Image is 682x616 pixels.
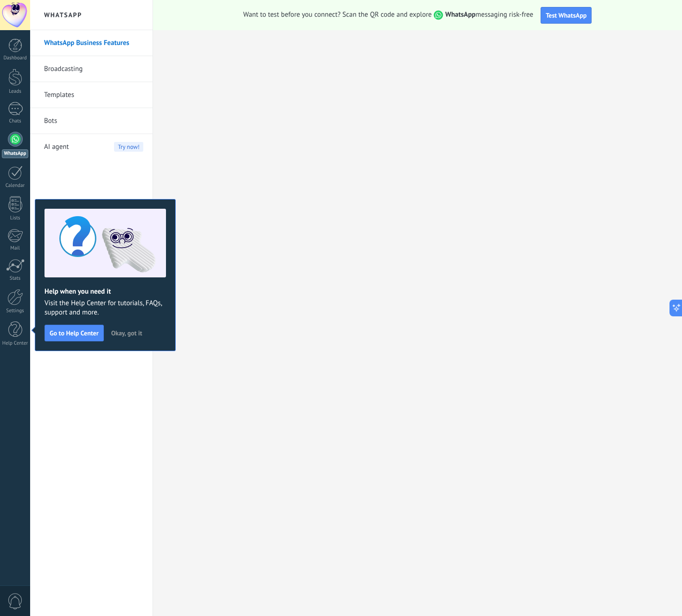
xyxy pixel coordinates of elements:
div: Leads [2,89,29,95]
strong: WhatsApp [445,10,475,19]
button: Test WhatsApp [541,7,592,24]
li: WhatsApp Business Features [30,30,153,56]
div: Calendar [2,183,29,189]
h2: Help when you need it [45,287,166,296]
a: Templates [44,82,143,108]
button: Okay, got it [107,326,147,340]
div: Lists [2,215,29,221]
a: Bots [44,108,143,134]
div: Dashboard [2,55,29,61]
div: Chats [2,118,29,124]
a: WhatsApp Business Features [44,30,143,56]
a: AI agentTry now! [44,134,143,160]
div: Stats [2,276,29,282]
span: Try now! [114,142,143,152]
div: Settings [2,308,29,314]
li: Bots [30,108,153,134]
a: Broadcasting [44,56,143,82]
li: AI agent [30,134,153,160]
button: Go to Help Center [45,325,104,341]
li: Templates [30,82,153,108]
span: Okay, got it [111,330,142,336]
span: Go to Help Center [50,330,99,336]
span: Test WhatsApp [546,11,586,19]
div: Help Center [2,340,29,346]
li: Broadcasting [30,56,153,82]
span: AI agent [44,134,69,160]
span: Visit the Help Center for tutorials, FAQs, support and more. [45,299,166,317]
div: Mail [2,245,29,251]
div: WhatsApp [2,149,28,158]
span: Want to test before you connect? Scan the QR code and explore messaging risk-free [243,10,534,20]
